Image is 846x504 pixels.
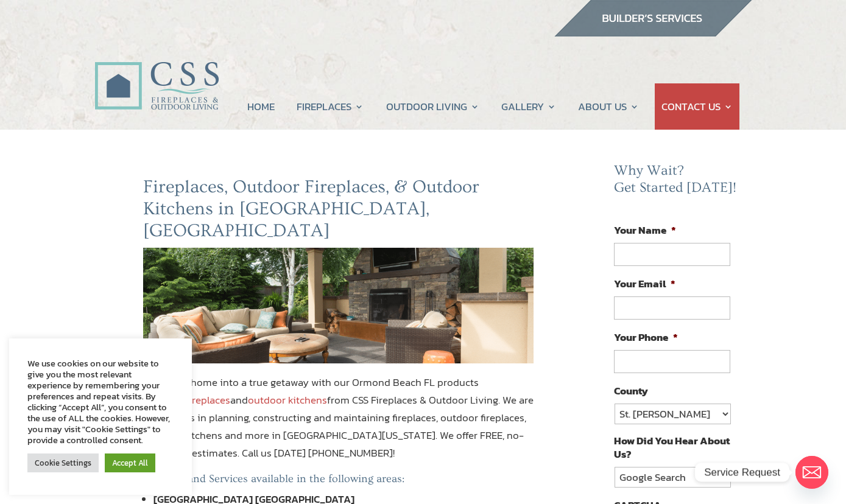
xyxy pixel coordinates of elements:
[614,331,678,344] label: Your Phone
[614,434,730,461] label: How Did You Hear About Us?
[105,453,155,472] a: Accept All
[186,392,230,408] a: fireplaces
[501,83,556,130] a: GALLERY
[143,248,534,363] img: ormond-beach-fl
[661,83,733,130] a: CONTACT US
[795,456,828,489] a: Email
[554,25,752,41] a: builder services construction supply
[614,163,739,202] h2: Why Wait? Get Started [DATE]!
[614,223,676,237] label: Your Name
[614,384,648,397] label: County
[578,83,639,130] a: ABOUT US
[143,176,534,248] h2: Fireplaces, Outdoor Fireplaces, & Outdoor Kitchens in [GEOGRAPHIC_DATA], [GEOGRAPHIC_DATA]
[386,83,479,130] a: OUTDOOR LIVING
[27,453,99,472] a: Cookie Settings
[614,277,675,290] label: Your Email
[143,472,534,492] h5: Products and Services available in the following areas:
[297,83,364,130] a: FIREPLACES
[27,358,174,446] div: We use cookies on our website to give you the most relevant experience by remembering your prefer...
[247,83,275,130] a: HOME
[94,28,219,116] img: CSS Fireplaces & Outdoor Living (Formerly Construction Solutions & Supply)- Jacksonville Ormond B...
[248,392,327,408] a: outdoor kitchens
[143,374,534,472] p: Turn your home into a true getaway with our Ormond Beach FL products including and from CSS Firep...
